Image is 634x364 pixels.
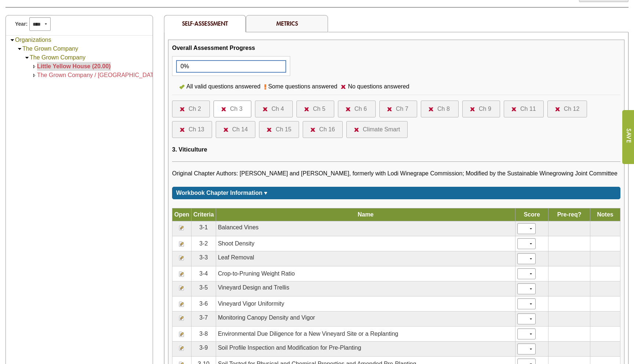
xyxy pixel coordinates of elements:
div: Ch 2 [189,105,201,113]
div: Ch 5 [313,105,325,113]
div: Climate Smart [363,125,400,134]
img: icon-no-questions-answered.png [346,107,351,111]
td: 3-7 [191,312,216,327]
th: Score [515,208,549,221]
div: Ch 9 [479,105,491,113]
a: Ch 6 [346,105,368,113]
td: 3-6 [191,296,216,312]
img: Collapse The Grown Company [24,55,30,61]
div: Some questions answered [266,82,341,91]
td: 3-2 [191,236,216,251]
div: Ch 13 [189,125,204,134]
td: Crop-to-Pruning Weight Ratio [216,266,515,281]
th: Notes [590,208,620,221]
img: Collapse Organizations [10,37,15,43]
a: Little Yellow House (20.00) [37,63,111,69]
td: Soil Profile Inspection and Modification for Pre-Planting [216,342,515,357]
img: icon-no-questions-answered.png [511,107,517,111]
div: Ch 8 [437,105,450,113]
a: Ch 12 [555,105,580,113]
a: Ch 4 [263,105,285,113]
div: No questions answered [346,82,413,91]
a: The Grown Company / [GEOGRAPHIC_DATA] (20.00) [37,72,179,78]
div: Ch 6 [354,105,367,113]
div: Overall Assessment Progress [172,44,255,52]
img: icon-no-questions-answered.png [223,128,229,132]
td: Environmental Due Diligence for a New Vineyard Site or a Replanting [216,327,515,342]
span: Self-Assessment [182,19,228,27]
td: Balanced Vines [216,221,515,236]
div: Ch 11 [520,105,536,113]
img: sort_arrow_down.gif [264,192,267,194]
span: Workbook Chapter Information [176,190,262,196]
a: The Grown Company [30,54,85,61]
th: Criteria [191,208,216,221]
td: Shoot Density [216,236,515,251]
img: icon-no-questions-answered.png [304,107,309,111]
img: icon-all-questions-answered.png [179,85,185,89]
span: 3. Viticulture [172,146,207,153]
img: icon-no-questions-answered.png [221,107,226,111]
img: icon-no-questions-answered.png [387,107,392,111]
img: icon-no-questions-answered.png [180,128,185,132]
td: 3-8 [191,327,216,342]
th: Pre-req? [549,208,590,221]
div: Ch 4 [272,105,284,113]
a: Ch 14 [223,125,248,134]
a: Ch 2 [180,105,202,113]
a: Climate Smart [354,125,400,134]
a: Metrics [276,19,298,27]
td: 3-1 [191,221,216,236]
div: Ch 15 [276,125,291,134]
td: Leaf Removal [216,251,515,266]
td: 3-9 [191,342,216,357]
a: Ch 16 [310,125,335,134]
a: Ch 5 [304,105,327,113]
div: Ch 3 [230,105,243,113]
td: Vineyard Design and Trellis [216,281,515,296]
input: Submit [622,110,634,164]
span: Year: [15,20,28,28]
img: icon-some-questions-answered.png [264,84,266,90]
a: Ch 15 [267,125,291,134]
a: Ch 7 [387,105,409,113]
img: icon-no-questions-answered.png [310,128,316,132]
span: Original Chapter Authors: [PERSON_NAME] and [PERSON_NAME], formerly with Lodi Winegrape Commissio... [172,170,617,176]
a: Ch 9 [470,105,492,113]
img: icon-no-questions-answered.png [555,107,560,111]
th: Name [216,208,515,221]
img: icon-no-questions-answered.png [267,128,272,132]
a: Ch 8 [429,105,451,113]
div: 0% [177,61,189,72]
div: All valid questions answered [185,82,264,91]
a: Organizations [15,37,51,43]
img: icon-no-questions-answered.png [180,107,185,111]
td: Vineyard Vigor Uniformity [216,296,515,312]
a: The Grown Company [22,45,78,52]
td: Monitoring Canopy Density and Vigor [216,312,515,327]
img: icon-no-questions-answered.png [429,107,434,111]
div: Ch 7 [396,105,408,113]
td: 3-5 [191,281,216,296]
img: Collapse The Grown Company [17,46,22,52]
img: icon-no-questions-answered.png [263,107,268,111]
img: icon-no-questions-answered.png [354,128,359,132]
div: Click for more or less content [172,187,620,199]
a: Ch 11 [511,105,536,113]
div: Ch 12 [564,105,580,113]
a: Ch 13 [180,125,204,134]
div: Ch 16 [319,125,335,134]
td: 3-4 [191,266,216,281]
img: icon-no-questions-answered.png [470,107,475,111]
td: 3-3 [191,251,216,266]
div: Ch 14 [232,125,248,134]
img: icon-no-questions-answered.png [341,85,346,89]
th: Open [172,208,192,221]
